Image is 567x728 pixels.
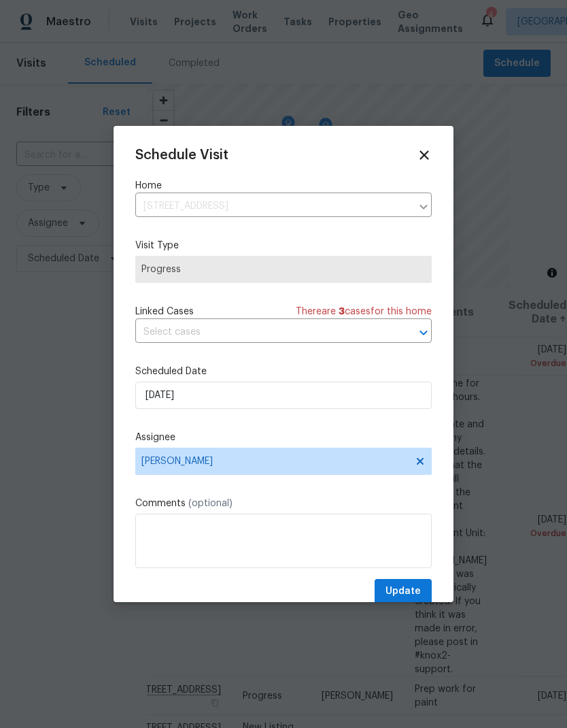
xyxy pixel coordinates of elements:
[188,499,233,508] span: (optional)
[141,263,426,276] span: Progress
[135,365,432,378] label: Scheduled Date
[414,323,433,342] button: Open
[375,579,432,604] button: Update
[135,322,394,343] input: Select cases
[385,583,421,600] span: Update
[135,305,194,318] span: Linked Cases
[135,497,432,510] label: Comments
[135,196,411,217] input: Enter in an address
[339,307,345,316] span: 3
[296,305,432,318] span: There are case s for this home
[135,239,432,252] label: Visit Type
[135,431,432,444] label: Assignee
[417,148,432,163] span: Close
[135,148,228,162] span: Schedule Visit
[135,382,432,409] input: M/D/YYYY
[135,179,432,193] label: Home
[141,456,408,467] span: [PERSON_NAME]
